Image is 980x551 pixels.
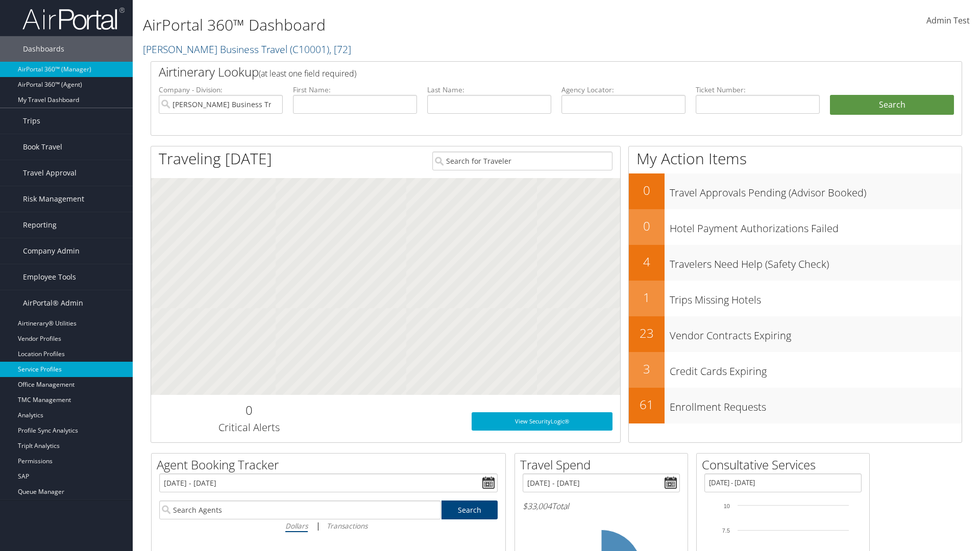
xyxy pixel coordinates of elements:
h2: 0 [629,182,665,199]
h1: Traveling [DATE] [159,148,272,169]
h2: Consultative Services [702,456,869,473]
label: Agency Locator: [561,85,685,95]
a: 4Travelers Need Help (Safety Check) [629,245,962,281]
label: Last Name: [427,85,551,95]
tspan: 10 [724,503,730,509]
label: Ticket Number: [696,85,820,95]
a: 1Trips Missing Hotels [629,281,962,316]
span: Dashboards [23,36,64,62]
span: AirPortal® Admin [23,290,83,316]
h2: Travel Spend [520,456,688,473]
input: Search Agents [159,500,441,519]
h6: Total [523,500,680,512]
span: (at least one field required) [259,68,356,79]
a: 0Hotel Payment Authorizations Failed [629,209,962,245]
span: Company Admin [23,238,80,264]
a: 0Travel Approvals Pending (Advisor Booked) [629,173,962,209]
span: Admin Test [926,15,970,26]
label: Company - Division: [159,85,283,95]
h2: 4 [629,253,665,270]
h2: Agent Booking Tracker [157,456,505,473]
a: Admin Test [926,5,970,37]
h2: 23 [629,324,665,342]
h2: 61 [629,396,665,413]
h1: My Action Items [629,148,962,169]
h2: 3 [629,360,665,378]
span: Travel Approval [23,160,77,186]
span: $33,004 [523,500,552,512]
a: 61Enrollment Requests [629,388,962,423]
input: Search for Traveler [432,152,612,170]
button: Search [830,95,954,115]
div: | [159,519,498,532]
i: Transactions [327,521,367,531]
span: Trips [23,108,40,134]
span: Book Travel [23,134,62,160]
h3: Travel Approvals Pending (Advisor Booked) [670,181,962,200]
a: View SecurityLogic® [472,412,612,431]
tspan: 7.5 [722,528,730,534]
i: Dollars [285,521,308,531]
a: [PERSON_NAME] Business Travel [143,42,351,56]
label: First Name: [293,85,417,95]
h3: Critical Alerts [159,420,339,435]
span: Risk Management [23,186,84,212]
h3: Travelers Need Help (Safety Check) [670,252,962,271]
h2: 1 [629,289,665,306]
h1: AirPortal 360™ Dashboard [143,14,694,36]
span: , [ 72 ] [329,42,351,56]
a: Search [442,500,498,519]
h2: Airtinerary Lookup [159,63,887,81]
h2: 0 [629,217,665,235]
h3: Trips Missing Hotels [670,288,962,307]
span: Reporting [23,212,57,238]
img: airportal-logo.png [22,7,125,31]
h3: Hotel Payment Authorizations Failed [670,216,962,236]
span: Employee Tools [23,264,76,290]
a: 3Credit Cards Expiring [629,352,962,388]
h2: 0 [159,402,339,419]
a: 23Vendor Contracts Expiring [629,316,962,352]
h3: Enrollment Requests [670,395,962,414]
span: ( C10001 ) [290,42,329,56]
h3: Vendor Contracts Expiring [670,323,962,343]
h3: Credit Cards Expiring [670,359,962,379]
